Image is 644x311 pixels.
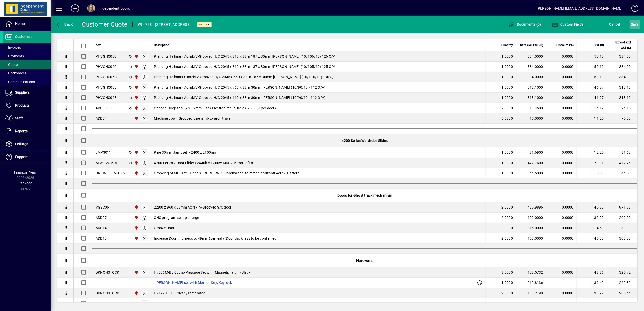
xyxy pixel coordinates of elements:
td: 300.00 [607,233,637,244]
td: 206.44 [607,288,637,298]
span: CNC program set up charge [154,215,199,220]
td: 0.0000 [546,288,577,298]
div: 103.2198 [519,291,543,296]
span: Prehung Hallmark Classic V-Grooved H/C 2045 x 660 x 38 in 187 x 30mm [PERSON_NAME] (10/110/10) 13... [154,74,337,80]
div: PHVGHC06C [96,74,117,80]
span: 5.0000 [502,116,513,121]
div: JMP3011 [96,150,111,155]
td: 45.00 [577,233,607,244]
div: Doors for Ghost track mechanism [92,189,637,202]
span: 2.200 x 960 x 38mm Aoraki V-Grooved S/C door [154,205,232,210]
div: ADD36 [96,106,107,111]
td: 0.0000 [546,213,577,223]
td: 325.72 [607,267,637,278]
div: DKNONSTOCK [96,291,120,296]
a: Settings [3,138,51,150]
span: Change Hinges to 89 x 59mm Black Electroplate - Single > 2500 (4 per door) [154,106,276,111]
td: 14.12 [577,103,607,113]
td: 6.68 [577,168,607,178]
span: Christchurch [133,225,139,231]
div: 313.1000 [519,85,543,90]
span: 1.0000 [502,85,513,90]
td: 30.00 [607,223,637,233]
span: ave [631,20,639,29]
div: Hardware: [92,254,637,267]
span: H7036M-BLK Juno Passage Set with Magnetic latch - Black [154,270,251,275]
a: Knowledge Base [628,1,638,17]
div: 100.0000 [519,215,543,220]
td: 334.00 [607,62,637,72]
div: Independent Doors [99,4,130,12]
button: Back [55,20,74,29]
td: 50.10 [577,51,607,62]
div: PHVGHC06C [96,54,117,59]
span: Quantity [501,42,513,48]
span: 2.0000 [502,301,513,306]
a: Suppliers [3,86,51,99]
span: Grooving of MDF Infill Panels - CHCH CNC - Coromandel to match horizontl Aoraki Pattern [154,171,300,176]
td: 46.97 [577,82,607,93]
td: 11.25 [577,113,607,124]
span: Groove Door [154,225,175,230]
div: ADD27 [96,215,107,220]
span: 7.0000 [502,106,513,111]
span: Christchurch [133,85,139,90]
span: 1.0000 [502,171,513,176]
span: Payments [5,54,24,58]
span: Cancel [609,20,621,29]
td: 50.10 [577,72,607,82]
span: Quotes [5,63,19,67]
span: Rate excl GST ($) [520,42,543,48]
span: 1.0000 [502,64,513,69]
span: 5330 Cavity Sliding Passage Kit-Square Black [154,301,228,306]
span: Prehung Hallmark Aoraki V-Grooved H/C 2045 x 760 x 38 in 30mm [PERSON_NAME] (10/90/10 - 112 O/A) [154,85,326,90]
div: 313.1000 [519,95,543,100]
td: 94.15 [607,103,637,113]
span: Customers [15,35,32,39]
div: 4200 Series Wardrobe Slider: [92,134,637,147]
td: 0.0000 [546,202,577,213]
span: 2.0000 [502,291,513,296]
span: 1.0000 [502,160,513,165]
td: 0.0000 [546,51,577,62]
span: Christchurch [133,116,139,121]
td: 39.42 [577,278,607,288]
td: 0.0000 [546,93,577,103]
span: Package [18,181,32,185]
div: 108.5732 [519,270,543,275]
span: Active [199,23,210,26]
button: Cancel [608,20,622,29]
span: 3.0000 [502,270,513,275]
td: 145.80 [577,202,607,213]
span: 4200 Series 2 Door Slider >2440h x 1200w MDF / Mirror Infills [154,160,253,165]
td: 313.10 [607,82,637,93]
div: 485.9896 [519,205,543,210]
td: 0.0000 [546,113,577,124]
span: Christchurch [133,204,139,210]
span: GST ($) [594,42,604,48]
span: Products [15,103,30,107]
span: 1.0000 [502,150,513,155]
div: 15.0000 [519,225,543,230]
div: 150.0000 [519,236,543,241]
span: Support [15,155,28,159]
td: 313.10 [607,93,637,103]
span: Christchurch [133,236,139,241]
div: PHVGHC06C [96,64,117,69]
div: PHVGHC06B [96,95,117,100]
button: Add [67,4,83,13]
td: 472.76 [607,158,637,168]
button: Documents (0) [507,20,542,29]
span: Christchurch [133,64,139,69]
span: Prehung Hallmark Aoraki V-Grooved H/C 2045 x 660 x 38 in 30mm [PERSON_NAME] (10/90/10 - 112 O/A) [154,95,326,100]
span: Backorders [5,71,26,75]
td: 75.00 [607,113,637,124]
span: Home [15,22,25,26]
div: GRVINFILLMDF02 [96,171,126,176]
td: 0.0000 [546,158,577,168]
span: Pine 30mm Jambset > 2400 x 2100mm [154,150,217,155]
td: 13.70 [577,298,607,309]
span: 2.0000 [502,215,513,220]
td: 70.91 [577,158,607,168]
td: 0.0000 [546,267,577,278]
